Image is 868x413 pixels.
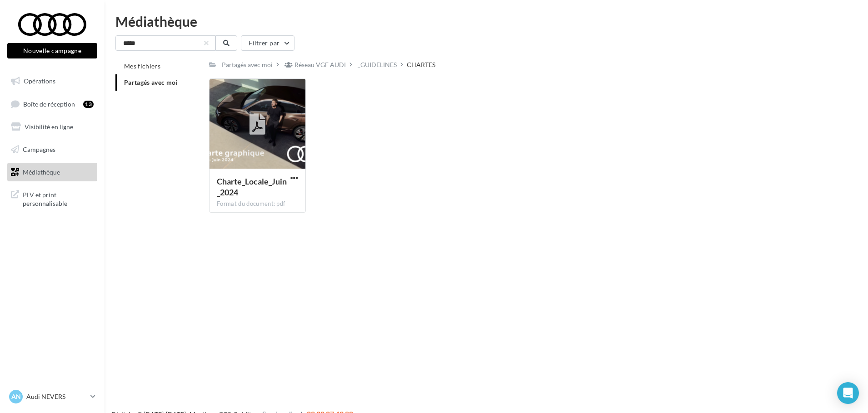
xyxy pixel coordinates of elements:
div: Format du document: pdf [217,200,298,208]
span: Visibilité en ligne [25,123,73,131]
span: Partagés avec moi [124,78,178,86]
span: AN [11,392,21,401]
p: Audi NEVERS [26,392,87,401]
div: Partagés avec moi [222,60,273,69]
div: Open Intercom Messenger [837,382,859,404]
span: PLV et print personnalisable [23,189,94,208]
span: Boîte de réception [23,100,75,107]
div: 13 [83,101,94,108]
div: _GUIDELINES [358,60,397,69]
span: Opérations [24,77,55,85]
span: Mes fichiers [124,62,160,70]
a: Boîte de réception13 [5,94,99,114]
button: Filtrer par [241,35,294,51]
a: PLV et print personnalisable [5,185,99,212]
a: AN Audi NEVERS [7,388,97,405]
div: Médiathèque [115,15,857,28]
span: Campagnes [23,146,55,153]
button: Nouvelle campagne [7,43,97,58]
a: Visibilité en ligne [5,117,99,136]
a: Opérations [5,72,99,91]
div: Réseau VGF AUDI [294,60,346,69]
span: Médiathèque [23,168,60,175]
span: Charte_Locale_Juin_2024 [217,176,287,197]
a: Campagnes [5,140,99,159]
a: Médiathèque [5,163,99,182]
div: CHARTES [407,60,435,69]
